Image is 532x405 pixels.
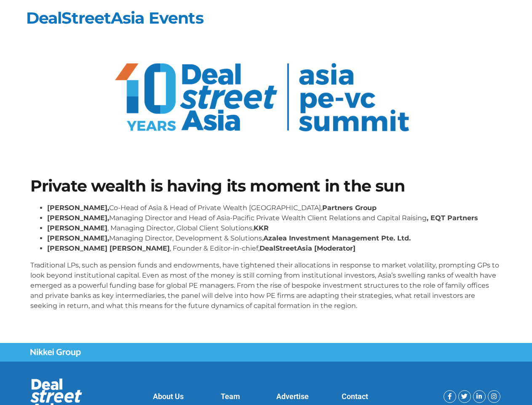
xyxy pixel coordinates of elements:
[427,214,478,222] strong: , EQT Partners
[322,204,377,212] strong: Partners Group
[47,223,502,233] li: , Managing Director, Global Client Solutions,
[342,392,368,401] a: Contact
[30,348,81,357] img: Nikkei Group
[47,203,502,213] li: Co-Head of Asia & Head of Private Wealth [GEOGRAPHIC_DATA],
[30,178,502,194] h1: Private wealth is having its moment in the sun
[30,260,502,311] p: Traditional LPs, such as pension funds and endowments, have tightened their allocations in respon...
[263,234,411,242] strong: Azalea Investment Management Pte. Ltd.
[47,233,502,243] li: Managing Director, Development & Solutions,
[47,243,502,254] li: , Founder & Editor-in-chief,
[153,392,184,401] a: About Us
[47,234,109,242] strong: [PERSON_NAME],
[47,224,107,232] strong: [PERSON_NAME]
[47,214,109,222] strong: [PERSON_NAME],
[47,213,502,223] li: Managing Director and Head of Asia-Pacific Private Wealth Client Relations and Capital Raising
[259,244,356,252] strong: DealStreetAsia [Moderator]
[47,204,109,212] strong: [PERSON_NAME],
[254,224,269,232] strong: KKR
[221,392,240,401] a: Team
[276,392,309,401] a: Advertise
[26,8,203,28] a: DealStreetAsia Events
[47,244,170,252] strong: [PERSON_NAME] [PERSON_NAME]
